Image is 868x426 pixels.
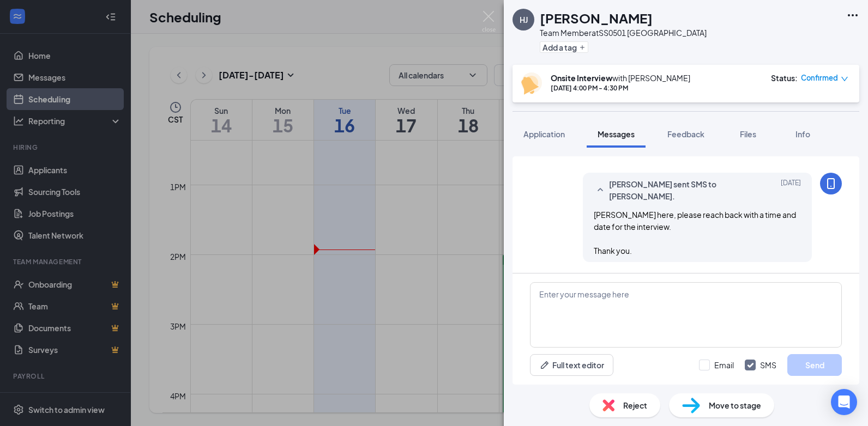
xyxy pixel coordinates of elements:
div: with [PERSON_NAME] [551,72,690,83]
button: PlusAdd a tag [540,41,588,53]
svg: Plus [579,44,586,51]
h1: [PERSON_NAME] [540,9,653,27]
span: down [841,75,848,83]
span: Reject [623,399,647,411]
div: HJ [520,14,528,25]
div: [DATE] 4:00 PM - 4:30 PM [551,83,690,93]
span: Info [795,129,810,139]
span: Confirmed [801,72,838,83]
div: Status : [771,72,798,83]
span: Feedback [667,129,704,139]
span: Application [523,129,565,139]
span: [DATE] [781,178,801,202]
span: [PERSON_NAME] here, please reach back with a time and date for the interview. Thank you. [594,210,796,255]
div: Team Member at SS0501 [GEOGRAPHIC_DATA] [540,27,707,38]
button: Full text editorPen [530,354,613,376]
svg: Pen [539,360,550,370]
button: Send [787,354,842,376]
svg: Ellipses [846,9,859,22]
b: Onsite Interview [551,73,612,83]
span: Files [740,129,756,139]
svg: MobileSms [824,177,837,190]
span: Messages [598,129,635,139]
span: [PERSON_NAME] sent SMS to [PERSON_NAME]. [609,178,752,202]
svg: SmallChevronUp [594,184,607,197]
div: Open Intercom Messenger [831,389,857,415]
span: Move to stage [709,399,761,411]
